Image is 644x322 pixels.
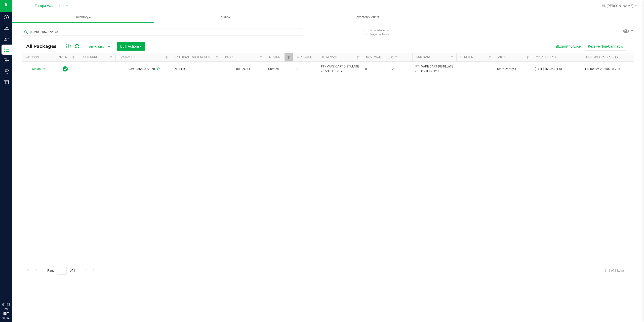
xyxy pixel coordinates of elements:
iframe: Resource center [5,282,20,297]
input: 1 [58,267,67,275]
a: Item Name [322,55,338,59]
input: Search Package ID, Item Name, SKU, Lot or Part Number... [22,28,304,36]
span: Tampa Warehouse [35,4,65,8]
span: FT - VAPE CART DISTILLATE - 0.5G - JEL - HYB [321,64,359,74]
a: Filter [213,53,221,61]
a: Filter [107,53,115,61]
inline-svg: Retail [4,69,9,74]
span: select [41,65,48,73]
a: External Lab Test Result [175,55,214,59]
span: [DATE] 16:23:30 EST [535,67,562,71]
inline-svg: Dashboard [4,15,9,20]
a: Inventory [12,12,154,23]
span: FT - VAPE CART DISTILLATE - 0.5G - JEL - HYB [415,64,453,74]
span: Hi, [PERSON_NAME]! [602,4,634,8]
span: Sync from Compliance System [156,67,159,71]
a: Flourish Package ID [586,56,618,59]
a: Area [498,55,506,59]
span: Audit [154,15,296,20]
a: SKU Name [416,55,431,59]
inline-svg: Analytics [4,25,9,30]
span: PASSED [174,67,218,71]
span: Clear [298,28,302,35]
inline-svg: Reports [4,80,9,85]
span: 12 [296,67,315,71]
span: Inventory Counts [349,15,386,20]
a: Sync Status [57,55,76,59]
a: Filter [448,53,456,61]
a: Status [269,55,280,59]
span: Include items not tagged for facility [370,28,395,36]
span: All Packages [26,44,62,49]
button: Receive Non-Cannabis [585,42,626,51]
inline-svg: Inventory [4,47,9,52]
span: Action [27,65,41,73]
span: Bulk Actions [120,44,142,48]
a: 00009711 [236,67,250,71]
span: State Pantry 1 [497,67,529,71]
span: 1 - 1 of 1 items [600,267,629,274]
div: Actions [26,56,51,59]
a: Available [297,56,312,59]
a: Filter [524,53,532,61]
iframe: Resource center unread badge [15,281,21,287]
button: Bulk Actions [117,42,145,51]
inline-svg: Outbound [4,58,9,63]
p: 01:43 PM EDT [2,302,10,316]
span: 0 [365,67,384,71]
p: 09/22 [2,316,10,320]
a: Non-Available [366,56,388,59]
span: 12 [390,67,409,71]
span: Page of 1 [43,267,79,275]
a: Filter [163,53,171,61]
span: FLSRWGM-20250228-786 [585,67,634,71]
a: Inventory Counts [296,12,438,23]
a: Filter [69,53,78,61]
span: Created [268,67,290,71]
a: Qty [391,56,397,59]
a: Filter [285,53,293,61]
a: Audit [154,12,296,23]
a: Created Date [536,56,557,59]
button: Export to Excel [551,42,585,51]
span: In Sync [63,65,68,73]
div: 0939098652372378 [115,67,172,71]
inline-svg: Inbound [4,36,9,41]
a: PO ID [225,55,233,59]
a: Filter [354,53,362,61]
a: Package ID [119,55,137,59]
a: Filter [486,53,494,61]
a: Filter [257,53,265,61]
a: Lock Code [82,55,98,59]
span: Inventory [12,15,154,20]
a: Order Id [460,55,473,59]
